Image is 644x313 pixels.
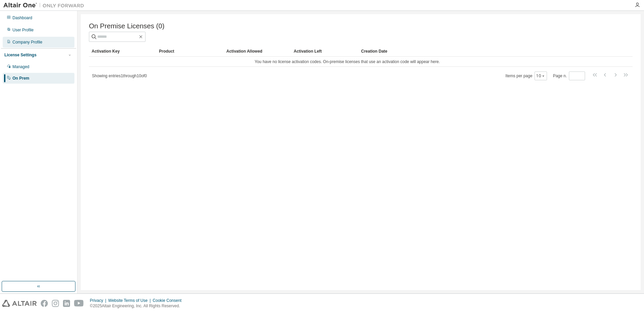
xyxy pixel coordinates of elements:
[536,73,545,79] button: 10
[159,46,221,57] div: Product
[3,2,88,9] img: Altair One
[90,298,108,303] div: Privacy
[12,76,29,81] div: On Prem
[506,72,547,80] span: Items per page
[74,300,84,307] img: youtube.svg
[90,303,186,309] p: © 2025 Altair Engineering, Inc. All Rights Reserved.
[553,72,585,80] span: Page n.
[63,300,70,307] img: linkedin.svg
[52,300,59,307] img: instagram.svg
[41,300,48,307] img: facebook.svg
[2,300,37,307] img: altair_logo.svg
[89,57,606,67] td: You have no license activation codes. On-premise licenses that use an activation code will appear...
[294,46,356,57] div: Activation Left
[89,22,164,30] span: On Premise Licenses (0)
[108,298,153,303] div: Website Terms of Use
[12,15,32,21] div: Dashboard
[12,39,42,45] div: Company Profile
[92,74,147,78] span: Showing entries 1 through 10 of 0
[226,46,288,57] div: Activation Allowed
[12,27,34,33] div: User Profile
[361,46,603,57] div: Creation Date
[92,46,154,57] div: Activation Key
[153,298,185,303] div: Cookie Consent
[4,52,36,58] div: License Settings
[12,64,29,69] div: Managed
